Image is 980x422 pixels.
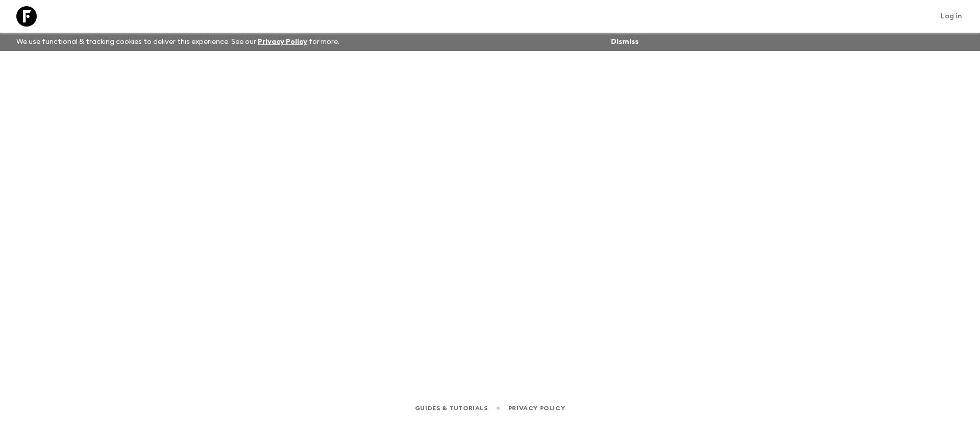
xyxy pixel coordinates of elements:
a: Log in [935,9,968,23]
a: Privacy Policy [258,38,307,45]
a: Privacy Policy [508,403,565,414]
button: Dismiss [608,35,641,49]
a: Guides & Tutorials [415,403,488,414]
p: We use functional & tracking cookies to deliver this experience. See our for more. [12,33,344,51]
